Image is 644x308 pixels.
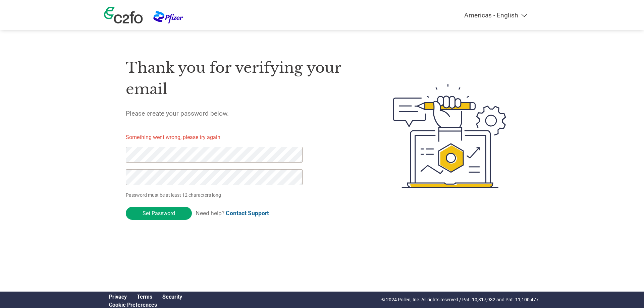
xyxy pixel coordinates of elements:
img: c2fo logo [104,7,143,23]
a: Terms [137,294,152,300]
div: Open Cookie Preferences Modal [104,302,187,308]
a: Privacy [109,294,127,300]
input: Set Password [126,207,192,220]
h5: Please create your password below. [126,110,361,117]
p: Password must be at least 12 characters long [126,192,305,199]
img: Pfizer [153,11,183,23]
a: Cookie Preferences, opens a dedicated popup modal window [109,302,157,308]
img: create-password [381,47,519,225]
a: Security [162,294,182,300]
h1: Thank you for verifying your email [126,57,361,100]
p: © 2024 Pollen, Inc. All rights reserved / Pat. 10,817,932 and Pat. 11,100,477. [381,296,540,303]
span: Need help? [196,210,269,217]
a: Contact Support [226,210,269,217]
p: Something went wrong, please try again [126,133,314,141]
